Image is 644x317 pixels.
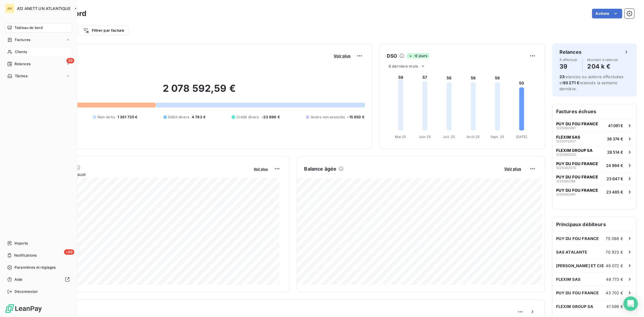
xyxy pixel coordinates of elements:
[15,73,27,79] span: Tâches
[395,135,406,139] tspan: Mai 25
[607,136,623,141] span: 38 374 €
[607,176,623,181] span: 23 647 €
[606,277,623,282] span: 48 773 €
[553,132,636,145] button: FLEXIM SAS122507200738 374 €
[261,114,280,120] span: -23 896 €
[332,53,352,59] button: Voir plus
[606,250,623,255] span: 70 923 €
[334,53,351,58] span: Voir plus
[387,52,397,59] h6: DSO
[556,121,598,126] span: PUY DU FOU FRANCE
[556,175,598,179] span: PUY DU FOU FRANCE
[556,139,576,143] span: 1225072007
[502,166,523,171] button: Voir plus
[252,166,270,171] button: Voir plus
[467,135,480,139] tspan: Août 25
[556,161,598,166] span: PUY DU FOU FRANCE
[556,188,598,193] span: PUY DU FOU FRANCE
[348,114,364,120] span: -15 850 €
[606,163,623,168] span: 24 994 €
[5,4,14,13] div: AA
[559,74,624,91] span: relances ou actions effectuées et relancés la semaine dernière.
[79,26,128,35] button: Filtrer par facture
[14,25,43,30] span: Tableau de bord
[556,166,576,170] span: 1225082570
[556,148,593,153] span: FLEXIM GROUP SA
[608,123,623,128] span: 41 091 €
[556,250,588,255] span: SAS ATALANTE
[606,190,623,194] span: 23 465 €
[14,241,28,246] span: Imports
[15,37,30,43] span: Factures
[607,150,623,155] span: 28 514 €
[443,135,455,139] tspan: Juil. 25
[556,153,576,156] span: 1225062002
[236,114,259,120] span: Crédit divers
[556,126,575,130] span: 1225082081
[14,277,23,282] span: Aide
[553,172,636,185] button: PUY DU FOU FRANCE122508218823 647 €
[311,114,345,120] span: Avoirs non associés
[606,290,623,295] span: 43 702 €
[504,166,521,171] span: Voir plus
[117,114,138,120] span: 1 361 725 €
[15,49,27,55] span: Clients
[606,236,623,241] span: 75 088 €
[559,58,578,62] span: À effectuer
[5,304,42,313] img: Logo LeanPay
[14,253,37,258] span: Notifications
[34,171,250,178] span: Chiffre d'affaires mensuel
[559,62,578,71] h4: 39
[14,265,56,270] span: Paramètres et réglages
[553,217,636,232] h6: Principaux débiteurs
[389,64,418,69] span: 6 derniers mois
[98,114,115,120] span: Non-échu
[588,58,618,62] span: Montant à relancer
[553,158,636,172] button: PUY DU FOU FRANCE122508257024 994 €
[491,135,504,139] tspan: Sept. 25
[607,304,623,309] span: 41 598 €
[553,145,636,158] button: FLEXIM GROUP SA122506200228 514 €
[553,104,636,119] h6: Factures échues
[17,6,71,11] span: A12 ANETT UN ATLANTIQUE
[556,290,599,295] span: PUY DU FOU FRANCE
[64,249,74,255] span: +99
[14,61,30,67] span: Relances
[254,167,268,171] span: Voir plus
[192,114,206,120] span: 4 783 €
[34,82,364,101] h2: 2 078 592,59 €
[559,74,564,79] span: 23
[623,296,638,311] div: Open Intercom Messenger
[588,62,618,71] h4: 204 k €
[592,9,622,18] button: Actions
[556,193,575,196] span: 1225082461
[556,179,575,183] span: 1225082188
[559,48,582,56] h6: Relances
[606,263,623,268] span: 49 072 €
[556,277,581,282] span: FLEXIM SAS
[5,275,72,284] a: Aide
[419,135,431,139] tspan: Juin 25
[553,119,636,132] button: PUY DU FOU FRANCE122508208141 091 €
[407,53,429,59] span: -6 jours
[556,135,580,139] span: FLEXIM SAS
[556,263,604,268] span: [PERSON_NAME] ET CIE
[553,185,636,198] button: PUY DU FOU FRANCE122508246123 465 €
[14,289,38,294] span: Déconnexion
[66,58,74,63] span: 39
[168,114,189,120] span: Débit divers
[563,80,579,85] span: 93 271 €
[304,165,337,172] h6: Balance âgée
[516,135,527,139] tspan: [DATE]
[556,236,599,241] span: PUY DU FOU FRANCE
[556,304,593,309] span: FLEXIM GROUP SA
